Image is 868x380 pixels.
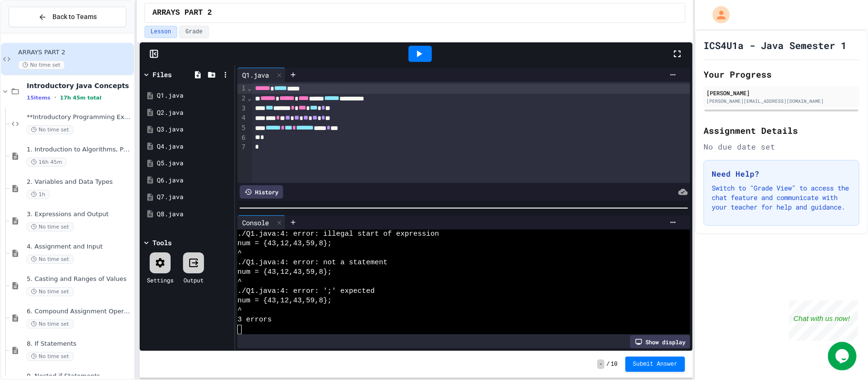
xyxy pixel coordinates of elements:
div: 2 [237,94,247,104]
div: 1 [237,84,247,94]
button: Submit Answer [625,357,685,372]
span: ^ [237,306,242,315]
span: ARRAYS PART 2 [18,49,132,57]
span: 5. Casting and Ranges of Values [27,275,132,283]
span: ./Q1.java:4: error: illegal start of expression [237,230,439,239]
button: Lesson [144,26,177,38]
div: Q7.java [157,192,231,202]
span: 2. Variables and Data Types [27,178,132,186]
iframe: chat widget [828,342,858,370]
div: 6 [237,133,247,143]
div: Console [237,215,286,230]
div: Q6.java [157,176,231,185]
div: Q3.java [157,125,231,134]
div: Show display [630,335,690,349]
span: ./Q1.java:4: error: ';' expected [237,287,375,296]
div: Files [153,70,172,80]
span: Fold line [247,94,252,102]
button: Back to Teams [9,7,126,27]
span: No time set [27,125,73,134]
div: My Account [703,4,732,26]
div: Q5.java [157,159,231,168]
button: Grade [179,26,209,38]
span: num = {43,12,43,59,8}; [237,268,332,277]
h1: ICS4U1a - Java Semester 1 [704,39,847,52]
span: • [54,94,56,101]
div: Q4.java [157,142,231,151]
span: 6. Compound Assignment Operators [27,308,132,316]
span: 1h [27,190,50,199]
h2: Your Progress [704,68,859,81]
span: 16h 45m [27,158,66,167]
div: Q2.java [157,108,231,118]
div: History [240,185,283,199]
div: Q1.java [157,91,231,100]
iframe: chat widget [789,300,858,341]
span: 4. Assignment and Input [27,243,132,251]
div: No due date set [704,141,859,152]
p: Switch to "Grade View" to access the chat feature and communicate with your teacher for help and ... [712,183,851,212]
div: Settings [147,276,174,284]
span: 15 items [27,95,51,101]
h3: Need Help? [712,168,851,180]
h2: Assignment Details [704,124,859,137]
span: Introductory Java Concepts [27,81,132,90]
span: Back to Teams [52,12,97,22]
span: No time set [27,255,73,264]
div: 4 [237,113,247,123]
div: [PERSON_NAME][EMAIL_ADDRESS][DOMAIN_NAME] [706,98,857,105]
span: num = {43,12,43,59,8}; [237,296,332,306]
div: Output [184,276,204,284]
span: No time set [27,320,73,329]
div: Q1.java [237,70,274,80]
span: **Introductory Programming Exercises ** [27,113,132,121]
span: Fold line [247,84,252,92]
span: ARRAYS PART 2 [153,7,212,19]
span: num = {43,12,43,59,8}; [237,239,332,249]
div: [PERSON_NAME] [706,89,857,97]
span: 3 errors [237,315,272,325]
div: Q1.java [237,68,286,82]
span: ^ [237,249,242,258]
span: No time set [27,287,73,296]
span: 8. If Statements [27,340,132,348]
span: Submit Answer [633,360,678,368]
div: 7 [237,142,247,152]
div: Q8.java [157,210,231,219]
span: - [597,360,604,369]
span: 10 [611,360,617,368]
span: 3. Expressions and Output [27,210,132,219]
span: ./Q1.java:4: error: not a statement [237,258,388,268]
span: No time set [18,60,65,70]
div: 3 [237,104,247,114]
span: No time set [27,352,73,361]
div: Tools [153,238,172,248]
div: Console [237,218,274,228]
span: No time set [27,222,73,231]
span: ^ [237,277,242,287]
span: 1. Introduction to Algorithms, Programming, and Compilers [27,146,132,154]
span: / [606,360,610,368]
div: 5 [237,123,247,133]
span: 17h 45m total [60,95,102,101]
